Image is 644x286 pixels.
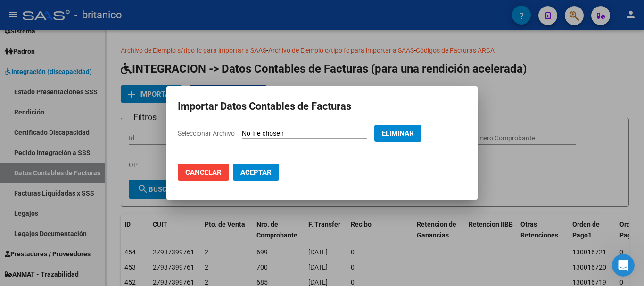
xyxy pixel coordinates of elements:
span: Seleccionar Archivo [178,130,235,137]
h2: Importar Datos Contables de Facturas [178,98,466,115]
span: Cancelar [185,168,222,177]
button: Aceptar [233,164,279,181]
iframe: Intercom live chat [612,254,635,277]
button: Eliminar [374,125,421,142]
span: Eliminar [382,129,414,138]
span: Aceptar [240,168,272,177]
button: Cancelar [178,164,229,181]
